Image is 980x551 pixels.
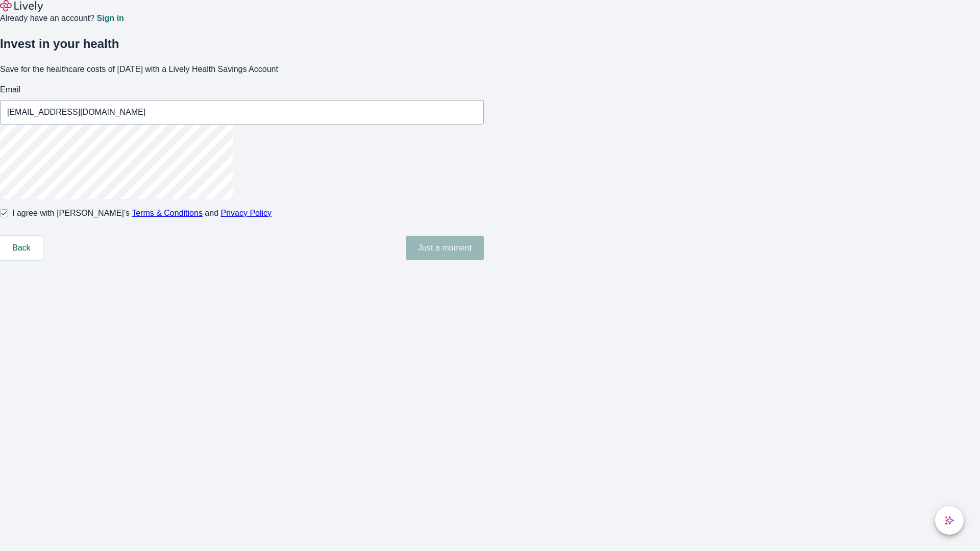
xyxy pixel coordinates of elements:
[96,14,124,22] a: Sign in
[132,209,203,217] a: Terms & Conditions
[944,515,954,525] svg: Lively AI Assistant
[12,207,272,219] span: I agree with [PERSON_NAME]’s and
[935,506,964,535] button: chat
[221,209,272,217] a: Privacy Policy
